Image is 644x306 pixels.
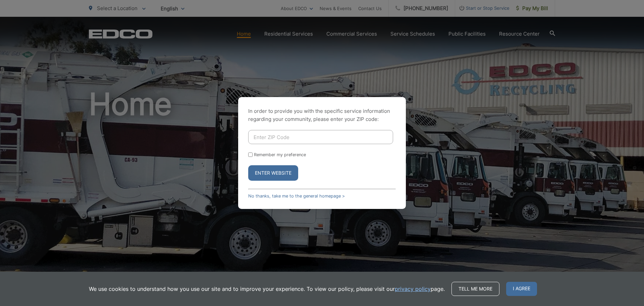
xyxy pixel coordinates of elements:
[506,282,537,296] span: I agree
[248,165,298,181] button: Enter Website
[451,282,499,296] a: Tell me more
[248,107,396,123] p: In order to provide you with the specific service information regarding your community, please en...
[89,285,445,293] p: We use cookies to understand how you use our site and to improve your experience. To view our pol...
[254,152,306,157] label: Remember my preference
[248,193,345,199] a: No thanks, take me to the general homepage >
[248,130,393,144] input: Enter ZIP Code
[395,285,431,293] a: privacy policy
